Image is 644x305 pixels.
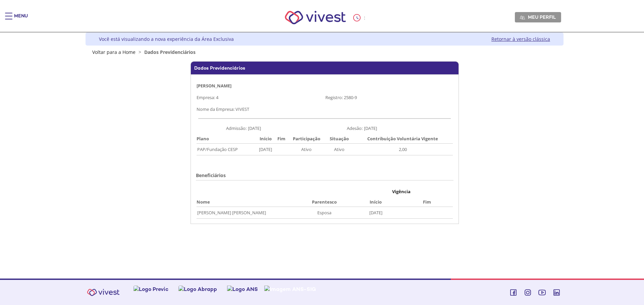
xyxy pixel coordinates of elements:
[401,197,453,207] th: Fim
[178,286,217,293] img: Logo Abrapp
[92,49,136,55] a: Voltar para a Home
[353,144,452,155] td: 2,00
[350,185,453,197] td: Vigência
[287,134,326,144] th: Participação
[277,3,354,32] img: Vivest
[528,14,556,20] span: Meu perfil
[312,122,363,134] td: Adesão:
[287,144,326,155] td: Ativo
[196,91,325,103] td: Empresa: 4
[99,36,234,42] div: Você está visualizando a nova experiência da Área Exclusiva
[256,144,276,155] td: [DATE]
[144,49,196,55] span: Dados Previdenciários
[196,172,453,180] div: Beneficiários
[133,286,168,293] img: Logo Previc
[264,286,316,293] img: Imagem ANS-SIG
[276,134,287,144] th: Fim
[197,207,299,219] td: [PERSON_NAME] [PERSON_NAME]
[515,12,561,22] a: Meu perfil
[80,32,563,279] div: Vivest
[247,122,312,134] td: [DATE]
[353,134,452,144] th: Contribuição Voluntária Vigente
[325,91,453,103] td: Registro: 2580-9
[197,144,256,155] td: PAP/Fundação CESP
[14,13,28,26] div: Menu
[299,207,350,219] td: Esposa
[83,285,123,300] img: Vivest
[197,134,256,144] th: Plano
[196,80,453,91] td: [PERSON_NAME]
[363,122,453,134] td: [DATE]
[353,14,367,21] div: :
[196,122,248,134] td: Admissão:
[125,61,524,231] section: FunCESP - Novo Dados Histórico de Adesão Previdenciária
[196,103,453,115] td: Nome da Empresa: VIVEST
[256,134,276,144] th: Início
[197,197,299,207] th: Nome
[191,61,459,74] div: Dados Previdenciários
[326,144,353,155] td: Ativo
[227,286,258,293] img: Logo ANS
[326,134,353,144] th: Situação
[520,15,525,20] img: Meu perfil
[350,207,401,219] td: [DATE]
[137,49,143,55] span: >
[491,36,550,42] a: Retornar à versão clássica
[299,197,350,207] th: Parentesco
[350,197,401,207] th: Início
